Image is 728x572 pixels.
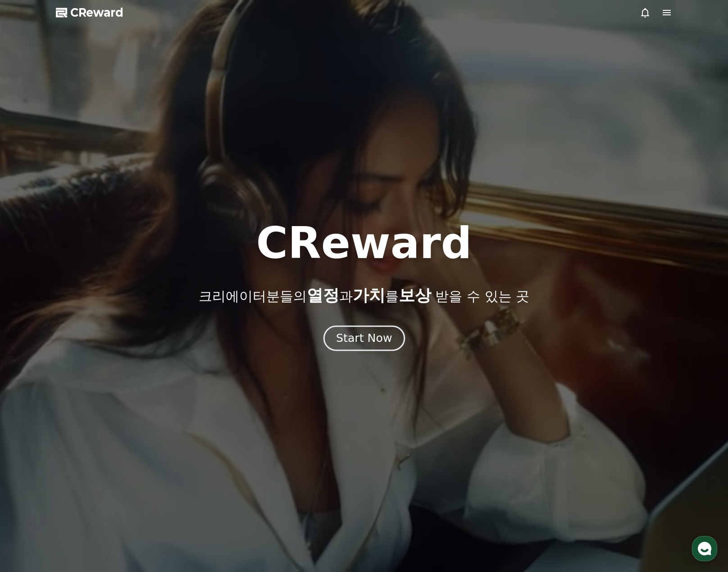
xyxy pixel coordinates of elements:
[199,286,529,304] p: 크리에이터분들의 과 를 받을 수 있는 곳
[256,222,472,265] h1: CReward
[70,5,123,20] span: CReward
[56,5,123,20] a: CReward
[139,299,150,306] span: 설정
[336,331,392,346] div: Start Now
[325,335,403,344] a: Start Now
[353,286,385,304] span: 가치
[307,286,339,304] span: 열정
[82,300,93,307] span: 대화
[399,286,431,304] span: 보상
[323,326,405,351] button: Start Now
[116,286,173,308] a: 설정
[28,299,34,306] span: 홈
[3,286,59,308] a: 홈
[59,286,116,308] a: 대화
